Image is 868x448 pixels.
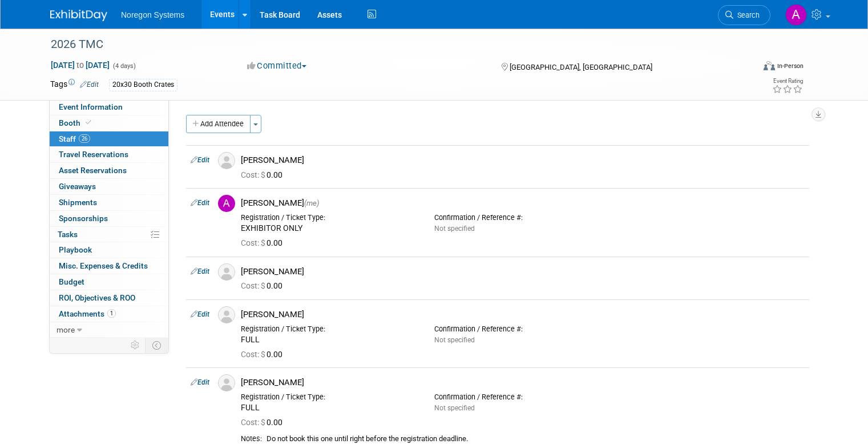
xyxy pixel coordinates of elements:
img: A.jpg [218,195,235,212]
span: Event Information [59,102,123,111]
div: Registration / Ticket Type: [241,393,417,402]
a: Edit [191,156,209,164]
div: Registration / Ticket Type: [241,325,417,334]
span: 0.00 [241,281,287,290]
button: Committed [243,60,311,72]
a: Sponsorships [50,211,168,226]
div: In-Person [777,62,804,70]
span: [DATE] [DATE] [50,60,110,70]
a: Playbook [50,242,168,258]
a: Tasks [50,227,168,242]
span: to [75,61,86,70]
a: Edit [80,81,99,89]
div: [PERSON_NAME] [241,155,805,166]
span: 26 [79,134,90,143]
span: [GEOGRAPHIC_DATA], [GEOGRAPHIC_DATA] [510,63,652,71]
a: Edit [191,199,209,207]
span: Search [733,11,760,19]
span: 0.00 [241,418,287,427]
span: Shipments [59,198,97,207]
a: Shipments [50,195,168,210]
td: Tags [50,78,99,91]
td: Personalize Event Tab Strip [126,338,146,353]
div: Event Format [692,59,804,77]
button: Add Attendee [186,115,251,133]
a: Staff26 [50,131,168,147]
a: Budget [50,274,168,290]
span: Cost: $ [241,350,267,359]
div: [PERSON_NAME] [241,198,805,209]
div: 2026 TMC [47,34,740,55]
img: Format-Inperson.png [764,61,775,70]
span: 0.00 [241,238,287,247]
span: Cost: $ [241,170,267,179]
img: Associate-Profile-5.png [218,306,235,323]
div: 20x30 Booth Crates [109,79,177,91]
a: ROI, Objectives & ROO [50,290,168,306]
span: Noregon Systems [121,10,184,19]
div: FULL [241,335,417,345]
img: Associate-Profile-5.png [218,263,235,281]
span: Travel Reservations [59,150,128,159]
span: Playbook [59,245,92,254]
span: Giveaways [59,182,96,191]
span: 0.00 [241,170,287,179]
div: [PERSON_NAME] [241,266,805,277]
div: Do not book this one until right before the registration deadline. [267,434,805,444]
a: Booth [50,115,168,131]
span: 1 [107,309,116,318]
a: Asset Reservations [50,163,168,178]
a: Edit [191,267,209,275]
span: Not specified [434,336,475,344]
span: Attachments [59,309,116,318]
span: Booth [59,118,94,127]
a: Search [718,5,770,25]
span: (4 days) [112,62,136,70]
a: Attachments1 [50,306,168,322]
span: (me) [304,199,319,207]
div: [PERSON_NAME] [241,377,805,388]
span: Cost: $ [241,281,267,290]
div: EXHIBITOR ONLY [241,223,417,234]
span: ROI, Objectives & ROO [59,293,135,302]
i: Booth reservation complete [86,119,91,126]
img: Associate-Profile-5.png [218,374,235,391]
span: Asset Reservations [59,166,127,175]
span: Tasks [58,230,78,239]
div: Confirmation / Reference #: [434,325,611,334]
div: FULL [241,403,417,413]
span: 0.00 [241,350,287,359]
div: Notes: [241,434,262,443]
a: Edit [191,310,209,318]
div: Confirmation / Reference #: [434,213,611,222]
span: Not specified [434,404,475,412]
a: Travel Reservations [50,147,168,162]
td: Toggle Event Tabs [146,338,169,353]
a: more [50,322,168,338]
span: Cost: $ [241,238,267,247]
div: Confirmation / Reference #: [434,393,611,402]
div: [PERSON_NAME] [241,309,805,320]
div: Registration / Ticket Type: [241,213,417,222]
span: Not specified [434,225,475,233]
span: more [56,325,75,334]
a: Misc. Expenses & Credits [50,258,168,274]
span: Misc. Expenses & Credits [59,261,148,270]
a: Giveaways [50,179,168,194]
span: Sponsorships [59,214,108,223]
span: Staff [59,134,90,143]
div: Event Rating [772,78,803,84]
span: Budget [59,277,84,286]
img: ExhibitDay [50,10,107,21]
img: Associate-Profile-5.png [218,152,235,169]
a: Event Information [50,99,168,115]
span: Cost: $ [241,418,267,427]
a: Edit [191,378,209,386]
img: Ali Connell [785,4,807,26]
